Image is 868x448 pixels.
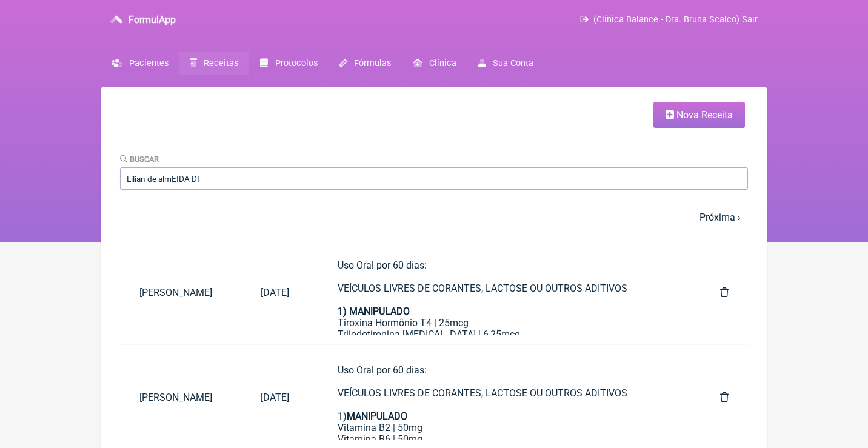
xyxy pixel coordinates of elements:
input: Paciente ou conteúdo da fórmula [120,167,748,190]
div: Uso Oral por 60 dias: VEÍCULOS LIVRES DE CORANTES, LACTOSE OU OUTROS ADITIVOS 1) [338,364,672,422]
a: Próxima › [699,212,741,223]
span: (Clínica Balance - Dra. Bruna Scalco) Sair [593,15,758,25]
a: Uso Oral por 60 dias:VEÍCULOS LIVRES DE CORANTES, LACTOSE OU OUTROS ADITIVOS1) MANIPULADOTiroxina... [318,250,691,335]
span: Protocolos [275,58,318,69]
strong: 1) MANIPULADO [338,306,410,317]
strong: MANIPULADO [347,410,407,422]
a: Uso Oral por 60 dias:VEÍCULOS LIVRES DE CORANTES, LACTOSE OU OUTROS ADITIVOS1)MANIPULADOVitamina ... [318,355,691,440]
a: Sua Conta [467,52,544,75]
a: Fórmulas [329,52,402,75]
a: Nova Receita [653,102,745,128]
span: Clínica [429,58,456,69]
a: Clínica [402,52,467,75]
a: [PERSON_NAME] [120,382,241,413]
div: Uso Oral por 60 dias: VEÍCULOS LIVRES DE CORANTES, LACTOSE OU OUTROS ADITIVOS [338,259,672,317]
div: Tiroxina Hormônio T4 | 25mcg [338,317,672,329]
div: Vitamina B2 | 50mg [338,422,672,433]
span: Nova Receita [676,109,733,121]
div: Triiodotironina [MEDICAL_DATA] | 6,25mcg [338,329,672,340]
h3: FormulApp [129,14,176,25]
span: Receitas [204,58,238,69]
div: Vitamina B6 | 50mg [338,433,672,445]
a: (Clínica Balance - Dra. Bruna Scalco) Sair [580,15,758,25]
a: Protocolos [249,52,328,75]
label: Buscar [120,155,159,164]
a: [PERSON_NAME] [120,277,241,308]
span: Pacientes [129,58,169,69]
a: [DATE] [241,382,309,413]
span: Fórmulas [354,58,391,69]
nav: pager [120,204,748,230]
a: Receitas [179,52,249,75]
a: [DATE] [241,277,309,308]
span: Sua Conta [493,58,533,69]
a: Pacientes [101,52,179,75]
